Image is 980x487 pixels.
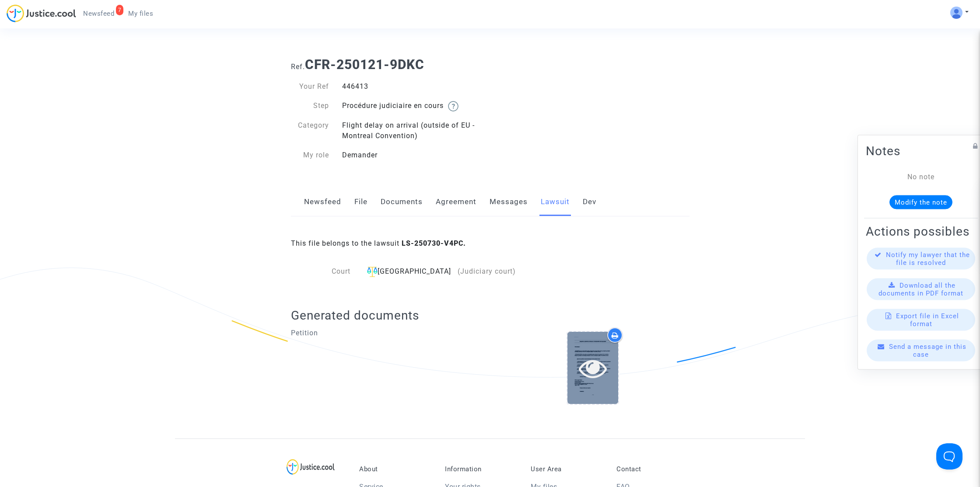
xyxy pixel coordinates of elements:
[284,120,336,141] div: Category
[128,10,153,17] span: My files
[76,7,121,20] a: 7Newsfeed
[284,81,336,92] div: Your Ref
[336,150,490,160] div: Demander
[336,81,490,92] div: 446413
[541,188,570,216] a: Lawsuit
[936,443,962,470] iframe: Help Scout Beacon - Open
[866,224,976,239] h2: Actions possibles
[889,195,952,209] button: Modify the note
[336,120,490,141] div: Flight delay on arrival (outside of EU - Montreal Convention)
[896,312,959,328] span: Export file in Excel format
[886,251,970,267] span: Notify my lawyer that the file is resolved
[364,266,528,277] div: [GEOGRAPHIC_DATA]
[889,343,966,358] span: Send a message in this case
[878,282,963,297] span: Download all the documents in PDF format
[284,101,336,111] div: Step
[381,188,423,216] a: Documents
[950,7,962,19] img: ALV-UjV5hOg1DK_6VpdGyI3GiCsbYcKFqGYcyigr7taMTixGzq57m2O-mEoJuuWBlO_HCk8JQ1zztKhP13phCubDFpGEbboIp...
[284,150,336,160] div: My role
[367,267,378,277] img: icon-faciliter-sm.svg
[402,239,466,247] b: LS-250730-V4PC.
[490,188,528,216] a: Messages
[531,465,603,473] p: User Area
[436,188,476,216] a: Agreement
[83,10,114,17] span: Newsfeed
[583,188,596,216] a: Dev
[291,327,484,338] p: Petition
[121,7,160,20] a: My files
[616,465,689,473] p: Contact
[287,459,335,475] img: logo-lg.svg
[879,172,963,182] div: No note
[7,4,76,22] img: jc-logo.svg
[304,188,341,216] a: Newsfeed
[359,465,432,473] p: About
[866,143,976,159] h2: Notes
[458,267,516,275] span: (Judiciary court)
[445,465,518,473] p: Information
[291,239,466,247] span: This file belongs to the lawsuit
[336,101,490,111] div: Procédure judiciaire en cours
[116,5,124,15] div: 7
[291,266,357,277] div: Court
[354,188,367,216] a: File
[448,101,458,111] img: help.svg
[305,57,424,72] b: CFR-250121-9DKC
[291,63,305,71] span: Ref.
[291,308,689,323] h2: Generated documents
